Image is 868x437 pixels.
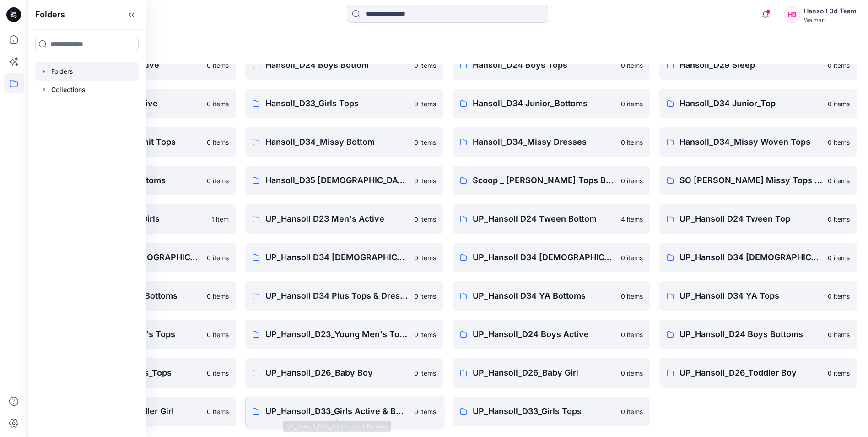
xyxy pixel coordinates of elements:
[245,127,443,157] a: Hansoll_D34_Missy Bottom0 items
[265,405,408,418] p: UP_Hansoll_D33_Girls Active & Bottoms
[679,136,822,148] p: Hansoll_D34_Missy Woven Tops
[453,243,650,272] a: UP_Hansoll D34 [DEMOGRAPHIC_DATA] Dresses0 items
[207,368,229,378] p: 0 items
[659,166,857,195] a: SO [PERSON_NAME] Missy Tops Bottoms Dresses0 items
[265,328,408,341] p: UP_Hansoll_D23_Young Men's Tops
[207,253,229,262] p: 0 items
[207,407,229,416] p: 0 items
[621,330,643,339] p: 0 items
[679,251,822,264] p: UP_Hansoll D34 [DEMOGRAPHIC_DATA] Knit Tops
[265,290,408,302] p: UP_Hansoll D34 Plus Tops & Dresses
[784,6,800,23] div: H3
[679,290,822,302] p: UP_Hansoll D34 YA Tops
[207,176,229,186] p: 0 items
[828,253,850,262] p: 0 items
[414,368,436,378] p: 0 items
[473,97,615,110] p: Hansoll_D34 Junior_Bottoms
[245,281,443,311] a: UP_Hansoll D34 Plus Tops & Dresses0 items
[51,84,86,95] p: Collections
[804,16,857,23] div: Walmart
[453,166,650,195] a: Scoop _ [PERSON_NAME] Tops Bottoms Dresses0 items
[473,405,615,418] p: UP_Hansoll_D33_Girls Tops
[265,136,408,148] p: Hansoll_D34_Missy Bottom
[828,137,850,147] p: 0 items
[245,166,443,195] a: Hansoll_D35 [DEMOGRAPHIC_DATA] Plus Top & Dresses0 items
[245,320,443,349] a: UP_Hansoll_D23_Young Men's Tops0 items
[453,320,650,349] a: UP_Hansoll_D24 Boys Active0 items
[265,366,408,379] p: UP_Hansoll_D26_Baby Boy
[621,137,643,147] p: 0 items
[679,328,822,341] p: UP_Hansoll_D24 Boys Bottoms
[414,99,436,109] p: 0 items
[453,204,650,234] a: UP_Hansoll D24 Tween Bottom4 items
[265,251,408,264] p: UP_Hansoll D34 [DEMOGRAPHIC_DATA] Bottoms
[265,97,408,110] p: Hansoll_D33_Girls Tops
[211,214,229,224] p: 1 item
[245,243,443,272] a: UP_Hansoll D34 [DEMOGRAPHIC_DATA] Bottoms0 items
[473,290,615,302] p: UP_Hansoll D34 YA Bottoms
[659,204,857,234] a: UP_Hansoll D24 Tween Top0 items
[207,60,229,70] p: 0 items
[414,176,436,186] p: 0 items
[207,330,229,339] p: 0 items
[828,291,850,301] p: 0 items
[414,214,436,224] p: 0 items
[453,50,650,80] a: Hansoll_D24 Boys Tops0 items
[473,213,615,225] p: UP_Hansoll D24 Tween Bottom
[659,320,857,349] a: UP_Hansoll_D24 Boys Bottoms0 items
[245,397,443,426] a: UP_Hansoll_D33_Girls Active & Bottoms0 items
[828,214,850,224] p: 0 items
[828,99,850,109] p: 0 items
[414,253,436,262] p: 0 items
[473,59,615,71] p: Hansoll_D24 Boys Tops
[621,176,643,186] p: 0 items
[414,291,436,301] p: 0 items
[679,174,822,187] p: SO [PERSON_NAME] Missy Tops Bottoms Dresses
[414,60,436,70] p: 0 items
[473,251,615,264] p: UP_Hansoll D34 [DEMOGRAPHIC_DATA] Dresses
[828,368,850,378] p: 0 items
[245,358,443,388] a: UP_Hansoll_D26_Baby Boy0 items
[453,89,650,118] a: Hansoll_D34 Junior_Bottoms0 items
[207,291,229,301] p: 0 items
[659,243,857,272] a: UP_Hansoll D34 [DEMOGRAPHIC_DATA] Knit Tops0 items
[207,99,229,109] p: 0 items
[265,174,408,187] p: Hansoll_D35 [DEMOGRAPHIC_DATA] Plus Top & Dresses
[659,50,857,80] a: Hansoll_D29 Sleep0 items
[659,358,857,388] a: UP_Hansoll_D26_Toddler Boy0 items
[804,5,857,16] div: Hansoll 3d Team
[621,99,643,109] p: 0 items
[828,60,850,70] p: 0 items
[659,127,857,157] a: Hansoll_D34_Missy Woven Tops0 items
[265,213,408,225] p: UP_Hansoll D23 Men's Active
[621,60,643,70] p: 0 items
[414,137,436,147] p: 0 items
[453,281,650,311] a: UP_Hansoll D34 YA Bottoms0 items
[245,50,443,80] a: Hansoll_D24 Boys Bottom0 items
[245,204,443,234] a: UP_Hansoll D23 Men's Active0 items
[659,281,857,311] a: UP_Hansoll D34 YA Tops0 items
[621,253,643,262] p: 0 items
[453,397,650,426] a: UP_Hansoll_D33_Girls Tops0 items
[265,59,408,71] p: Hansoll_D24 Boys Bottom
[679,366,822,379] p: UP_Hansoll_D26_Toddler Boy
[414,330,436,339] p: 0 items
[473,136,615,148] p: Hansoll_D34_Missy Dresses
[453,358,650,388] a: UP_Hansoll_D26_Baby Girl0 items
[679,97,822,110] p: Hansoll_D34 Junior_Top
[473,174,615,187] p: Scoop _ [PERSON_NAME] Tops Bottoms Dresses
[245,89,443,118] a: Hansoll_D33_Girls Tops0 items
[414,407,436,416] p: 0 items
[679,59,822,71] p: Hansoll_D29 Sleep
[621,291,643,301] p: 0 items
[659,89,857,118] a: Hansoll_D34 Junior_Top0 items
[473,366,615,379] p: UP_Hansoll_D26_Baby Girl
[679,213,822,225] p: UP_Hansoll D24 Tween Top
[453,127,650,157] a: Hansoll_D34_Missy Dresses0 items
[473,328,615,341] p: UP_Hansoll_D24 Boys Active
[621,368,643,378] p: 0 items
[207,137,229,147] p: 0 items
[621,407,643,416] p: 0 items
[828,330,850,339] p: 0 items
[828,176,850,186] p: 0 items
